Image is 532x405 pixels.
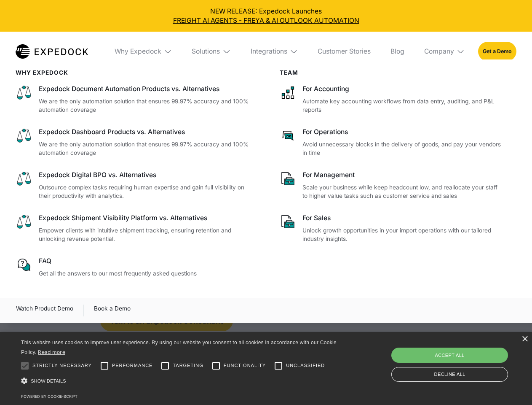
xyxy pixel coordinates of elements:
a: FREIGHT AI AGENTS - FREYA & AI OUTLOOK AUTOMATION [7,16,526,25]
a: For SalesUnlock growth opportunities in your import operations with our tailored industry insights. [280,213,503,243]
a: Expedock Dashboard Products vs. AlternativesWe are the only automation solution that ensures 99.9... [16,127,253,157]
div: FAQ [39,256,253,266]
div: Company [417,32,471,71]
iframe: Chat Widget [392,314,532,405]
p: Automate key accounting workflows from data entry, auditing, and P&L reports [302,97,503,114]
div: For Accounting [302,84,503,94]
div: Why Expedock [115,47,161,56]
p: Unlock growth opportunities in your import operations with our tailored industry insights. [302,226,503,243]
div: Expedock Digital BPO vs. Alternatives [39,170,253,180]
a: Expedock Document Automation Products vs. AlternativesWe are the only automation solution that en... [16,84,253,114]
p: Avoid unnecessary blocks in the delivery of goods, and pay your vendors in time [302,140,503,157]
div: Integrations [251,47,287,56]
a: For AccountingAutomate key accounting workflows from data entry, auditing, and P&L reports [280,84,503,114]
a: Read more [38,349,65,355]
div: Why Expedock [108,32,179,71]
p: Get all the answers to our most frequently asked questions [39,269,253,278]
p: We are the only automation solution that ensures 99.97% accuracy and 100% automation coverage [39,97,253,114]
span: Show details [31,378,66,383]
div: For Management [302,170,503,180]
span: This website uses cookies to improve user experience. By using our website you consent to all coo... [21,340,337,355]
div: Company [424,47,454,56]
div: Show details [21,375,340,387]
span: Functionality [224,362,266,369]
span: Targeting [173,362,203,369]
a: FAQGet all the answers to our most frequently asked questions [16,256,253,278]
div: Expedock Shipment Visibility Platform vs. Alternatives [39,213,253,223]
span: Performance [112,362,153,369]
div: Expedock Document Automation Products vs. Alternatives [39,84,253,94]
div: WHy Expedock [16,69,253,76]
div: Solutions [192,47,220,56]
a: For ManagementScale your business while keep headcount low, and reallocate your staff to higher v... [280,170,503,200]
div: Expedock Dashboard Products vs. Alternatives [39,127,253,137]
a: Customer Stories [311,32,377,71]
a: Powered by cookie-script [21,394,78,399]
div: For Operations [302,127,503,137]
span: Unclassified [286,362,325,369]
p: Empower clients with intuitive shipment tracking, ensuring retention and unlocking revenue potent... [39,226,253,243]
a: Get a Demo [478,42,516,61]
a: For OperationsAvoid unnecessary blocks in the delivery of goods, and pay your vendors in time [280,127,503,157]
div: Watch Product Demo [16,304,73,317]
p: Outsource complex tasks requiring human expertise and gain full visibility on their productivity ... [39,183,253,200]
a: open lightbox [16,304,73,317]
span: Strictly necessary [32,362,92,369]
a: Book a Demo [94,304,131,317]
p: We are the only automation solution that ensures 99.97% accuracy and 100% automation coverage [39,140,253,157]
div: Integrations [244,32,305,71]
a: Blog [384,32,411,71]
div: Solutions [185,32,238,71]
div: For Sales [302,213,503,223]
a: Expedock Digital BPO vs. AlternativesOutsource complex tasks requiring human expertise and gain f... [16,170,253,200]
div: NEW RELEASE: Expedock Launches [7,7,526,25]
a: Expedock Shipment Visibility Platform vs. AlternativesEmpower clients with intuitive shipment tra... [16,213,253,243]
p: Scale your business while keep headcount low, and reallocate your staff to higher value tasks suc... [302,183,503,200]
div: Team [280,69,503,76]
